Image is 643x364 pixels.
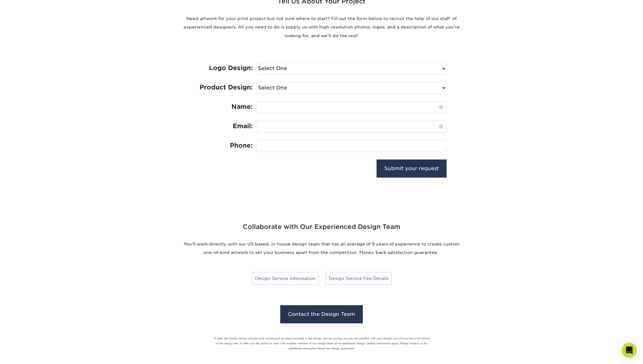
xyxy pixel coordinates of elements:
p: You'll work directly with our US based, in-house design team that has an average of 9 years of ex... [181,240,462,257]
label: Logo Design: [196,63,253,73]
div: Open Intercom Messenger [622,343,637,358]
label: Product Design: [196,82,253,93]
a: Design Service Fee Details [325,272,392,285]
label: Name: [196,101,253,112]
h2: Collaborate with Our Experienced Design Team [181,221,462,237]
label: Email: [196,121,253,132]
p: Need artwork for your print project but not sure where to start? Fill out the form below to recru... [181,14,462,40]
label: Phone: [196,140,253,151]
iframe: reCAPTCHA [196,159,280,181]
a: Contact the Design Team [280,305,363,323]
input: Submit your request [377,159,447,178]
a: Design Service Information [251,272,319,285]
div: If after the initially design process and subsequent revisions included in the design service pri... [212,336,431,351]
